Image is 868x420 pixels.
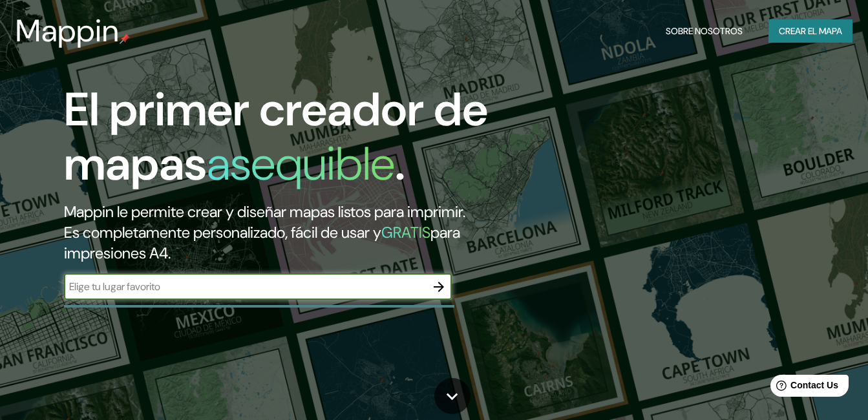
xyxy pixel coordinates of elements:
button: Crear el mapa [768,19,852,43]
input: Elige tu lugar favorito [64,279,426,294]
h1: asequible [207,134,395,194]
h5: GRATIS [381,222,430,242]
button: Sobre nosotros [661,19,748,43]
h1: El primer creador de mapas . [64,83,498,202]
iframe: Help widget launcher [753,370,854,406]
h2: Mappin le permite crear y diseñar mapas listos para imprimir. Es completamente personalizado, fác... [64,202,498,264]
font: Sobre nosotros [666,23,743,39]
font: Crear el mapa [779,23,842,39]
h3: Mappin [16,13,120,49]
img: mappin-pin [120,34,130,44]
